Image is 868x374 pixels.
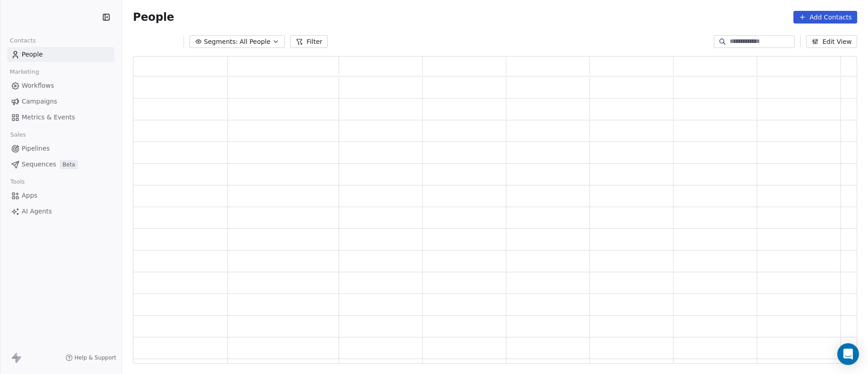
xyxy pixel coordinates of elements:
[837,343,859,365] div: Open Intercom Messenger
[7,157,114,172] a: SequencesBeta
[22,207,52,216] span: AI Agents
[7,141,114,156] a: Pipelines
[7,94,114,109] a: Campaigns
[806,35,857,48] button: Edit View
[7,188,114,203] a: Apps
[6,128,30,142] span: Sales
[6,175,28,189] span: Tools
[75,354,116,361] span: Help & Support
[240,37,270,47] span: All People
[204,37,238,47] span: Segments:
[7,47,114,62] a: People
[22,113,75,122] span: Metrics & Events
[22,50,43,59] span: People
[22,191,38,200] span: Apps
[22,160,56,169] span: Sequences
[7,110,114,125] a: Metrics & Events
[66,354,116,361] a: Help & Support
[22,97,57,106] span: Campaigns
[22,144,50,153] span: Pipelines
[7,78,114,93] a: Workflows
[290,35,328,48] button: Filter
[793,11,857,24] button: Add Contacts
[60,160,78,169] span: Beta
[6,34,40,47] span: Contacts
[7,204,114,219] a: AI Agents
[133,10,174,24] span: People
[22,81,54,90] span: Workflows
[6,65,43,79] span: Marketing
